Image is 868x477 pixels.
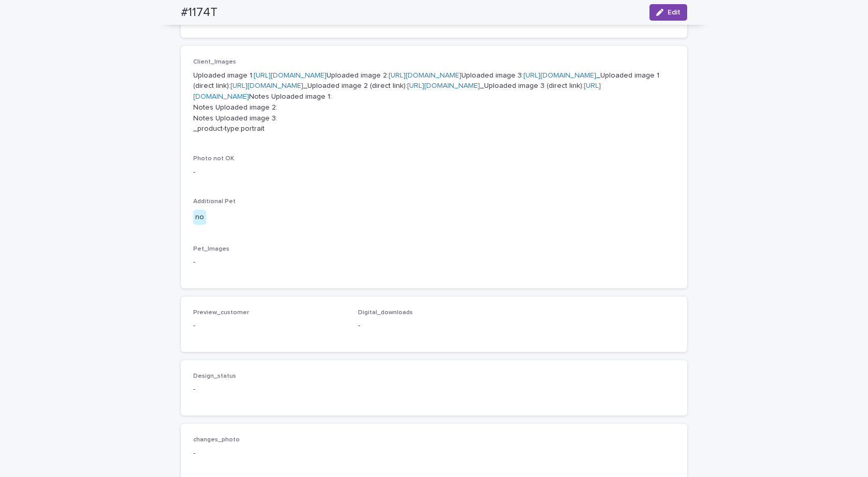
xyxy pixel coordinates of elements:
span: changes_photo [193,437,240,443]
p: - [358,320,510,331]
span: Photo not OK [193,156,234,162]
p: - [193,257,675,268]
span: Design_status [193,373,236,379]
h2: #1174T [181,5,218,20]
button: Edit [649,4,687,21]
span: Client_Images [193,59,236,65]
a: [URL][DOMAIN_NAME] [389,72,461,79]
span: Digital_downloads [358,310,413,316]
a: [URL][DOMAIN_NAME] [407,82,480,89]
span: Additional Pet [193,198,236,205]
a: [URL][DOMAIN_NAME] [523,72,596,79]
p: - [193,320,346,331]
a: [URL][DOMAIN_NAME] [254,72,327,79]
p: - [193,167,675,178]
span: Preview_customer [193,310,249,316]
p: Uploaded image 1: Uploaded image 2: Uploaded image 3: _Uploaded image 1 (direct link): _Uploaded ... [193,70,675,135]
p: - [193,384,346,395]
span: Edit [668,9,680,16]
span: Pet_Images [193,246,229,252]
div: no [193,210,206,225]
a: [URL][DOMAIN_NAME] [230,82,303,89]
p: - [193,448,675,459]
